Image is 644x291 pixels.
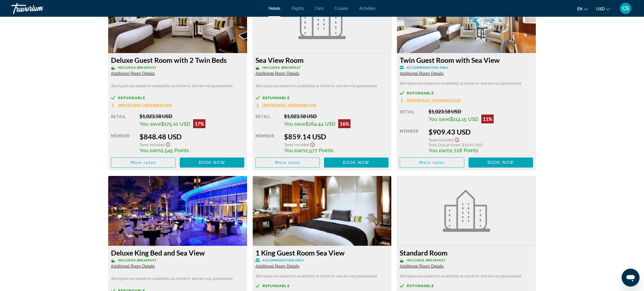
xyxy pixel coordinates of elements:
div: Member [255,132,280,153]
img: 607f2c2c-b5a4-4c29-987c-8a4c7f736dde.jpeg [108,176,247,246]
span: You save [284,121,306,127]
div: 17% [193,119,205,128]
div: Retail [111,113,135,128]
button: More rates [255,158,320,168]
p: Bed types are based on availability at check-in, and are not guaranteed. [255,84,389,88]
a: Refundable [400,91,533,95]
div: $909.43 USD [428,128,533,136]
button: Book now [180,158,244,168]
span: Includes Breakfast [407,259,446,262]
a: Refundable [111,96,244,100]
span: Refundable [262,96,290,100]
h3: Deluxe Guest Room with 2 Twin Beds [111,56,244,64]
span: Book now [487,160,514,165]
span: Taxes included [428,137,454,142]
button: Show Taxes and Fees disclaimer [454,136,460,142]
span: Refundable [407,91,434,95]
img: hotel.svg [443,190,490,232]
span: More rates [131,160,156,165]
span: CS [622,6,629,11]
a: Refundable [255,284,389,288]
span: Additional Room Details [255,71,299,76]
div: $848.48 USD [139,132,244,141]
button: Show Taxes and Fees disclaimer [309,141,316,147]
span: Includes Breakfast [262,66,301,70]
span: You earn [428,147,450,153]
span: More rates [419,160,445,165]
div: : $16.41 USD [428,142,533,147]
span: You earn [139,147,161,153]
button: Important Information [111,103,172,108]
a: Cruises [335,6,348,11]
a: Cars [315,6,323,11]
div: 16% [338,119,351,128]
div: $1,023.58 USD [428,108,533,115]
div: Retail [255,113,280,128]
span: You earn [284,147,305,153]
h3: Twin Guest Room with Sea View [400,56,533,64]
span: Additional Room Details [255,264,299,268]
div: Retail [400,108,424,123]
button: Change language [577,5,588,13]
span: Accommodation Only [262,259,304,262]
span: Refundable [407,284,434,288]
p: Bed types are based on availability at check-in, and are not guaranteed. [400,274,533,278]
a: Activities [359,6,375,11]
span: Total Due at Hotel [428,142,460,147]
span: Includes Breakfast [118,66,157,70]
h3: Deluxe King Bed and Sea View [111,249,244,257]
button: Show Taxes and Fees disclaimer [165,141,171,147]
p: Bed types are based on availability at check-in, and are not guaranteed. [400,82,533,85]
div: Member [400,128,424,153]
a: Flights [292,6,304,11]
div: Member [111,132,135,153]
span: Book now [343,160,370,165]
span: Additional Room Details [111,71,155,76]
span: Refundable [118,96,145,100]
div: $1,023.58 USD [284,113,389,119]
span: Important Information [262,103,316,107]
span: USD [596,7,605,11]
h3: Standard Room [400,249,533,257]
a: Hotels [269,6,280,11]
span: $164.44 USD [306,121,335,127]
button: Change currency [596,5,610,13]
button: More rates [400,158,464,168]
span: Additional Room Details [400,264,444,268]
button: Book now [468,158,533,168]
button: Book now [324,158,389,168]
span: 2,545 Points [161,147,189,153]
button: Important Information [255,103,316,108]
button: User Menu [618,3,633,14]
p: Bed types are based on availability at check-in, and are not guaranteed. [255,274,389,278]
span: $114.15 USD [450,116,479,122]
span: Taxes included [139,142,165,147]
span: Additional Room Details [111,264,155,268]
div: 11% [481,115,494,123]
span: You save [428,116,450,122]
span: en [577,7,583,11]
h3: 1 King Guest Room Sea View [255,249,389,257]
p: Bed types are based on availability at check-in, and are not guaranteed. [111,277,244,281]
span: Book now [199,160,225,165]
span: Includes Breakfast [118,259,157,262]
span: $175.10 USD [161,121,190,127]
h3: Sea View Room [255,56,389,64]
div: $859.14 USD [284,132,389,141]
span: Important Information [407,99,461,102]
button: Important Information [400,98,461,103]
span: Important Information [118,103,172,107]
a: Refundable [255,96,389,100]
span: Additional Room Details [400,71,444,76]
span: More rates [275,160,300,165]
img: ec402c70-ff54-4a2a-b6bc-b7c71f2a88b5.jpeg [253,176,392,246]
div: $1,023.58 USD [139,113,244,119]
iframe: Button to launch messaging window [622,269,640,287]
button: More rates [111,158,176,168]
a: Refundable [400,284,533,288]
